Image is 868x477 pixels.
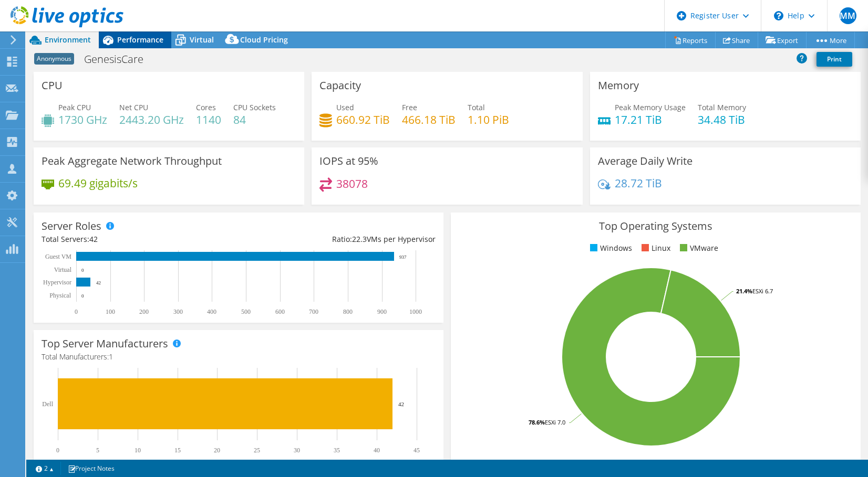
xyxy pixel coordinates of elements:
span: Cores [196,102,216,112]
tspan: ESXi 7.0 [545,418,565,426]
text: 600 [275,308,285,315]
span: 22.3 [352,234,367,244]
text: 500 [241,308,251,315]
span: Used [336,102,354,112]
h4: 84 [233,114,276,125]
a: More [806,32,855,48]
h4: 28.72 TiB [615,177,662,189]
h3: Memory [598,80,639,91]
h4: 466.18 TiB [402,114,456,125]
a: Reports [665,32,716,48]
text: Physical [49,292,71,299]
text: 45 [414,447,420,454]
h3: Top Operating Systems [459,220,853,232]
text: Virtual [54,266,72,273]
h4: 660.92 TiB [336,114,390,125]
h3: Peak Aggregate Network Throughput [42,155,222,167]
text: 400 [207,308,216,315]
text: 42 [96,280,101,285]
span: Total Memory [698,102,746,112]
tspan: 78.6% [529,418,545,426]
text: 20 [214,447,220,454]
text: 10 [135,447,141,454]
h4: 34.48 TiB [698,114,746,125]
span: Free [402,102,417,112]
text: Dell [42,400,53,408]
h4: 69.49 gigabits/s [58,177,138,189]
text: 900 [377,308,387,315]
h3: Top Server Manufacturers [42,338,168,349]
h4: 17.21 TiB [615,114,686,125]
text: 1000 [409,308,422,315]
span: Performance [117,35,163,45]
div: Ratio: VMs per Hypervisor [239,234,436,245]
span: Environment [45,35,91,45]
text: 0 [56,447,59,454]
a: Print [817,52,852,67]
text: 0 [81,268,84,273]
span: MM [840,7,856,24]
span: Peak Memory Usage [615,102,686,112]
h4: 38078 [336,178,368,189]
span: Total [468,102,485,112]
div: Total Servers: [42,234,239,245]
h4: 1.10 PiB [468,114,509,125]
h1: GenesisCare [79,54,160,65]
h4: 2443.20 GHz [119,114,184,125]
text: 40 [374,447,380,454]
h4: 1730 GHz [58,114,107,125]
li: VMware [677,242,718,254]
span: Peak CPU [58,102,91,112]
text: 800 [343,308,353,315]
text: 100 [106,308,115,315]
text: 937 [399,255,407,260]
text: 35 [334,447,340,454]
text: Hypervisor [43,279,71,286]
svg: \n [774,11,783,20]
tspan: 21.4% [736,287,752,295]
a: Export [758,32,807,48]
span: Virtual [190,35,214,45]
text: 42 [398,401,404,407]
text: Guest VM [45,253,71,260]
li: Linux [639,242,670,254]
tspan: ESXi 6.7 [752,287,773,295]
span: 1 [109,352,113,362]
h3: Server Roles [42,220,101,232]
text: 0 [75,308,78,315]
a: Share [715,32,758,48]
text: 25 [254,447,260,454]
h3: CPU [42,80,63,91]
h3: Capacity [319,80,361,91]
text: 200 [139,308,149,315]
a: Project Notes [60,462,122,475]
text: 700 [309,308,318,315]
a: 2 [28,462,61,475]
h4: 1140 [196,114,221,125]
h3: IOPS at 95% [319,155,378,167]
text: 0 [81,293,84,299]
span: 42 [89,234,98,244]
text: 300 [173,308,183,315]
h3: Average Daily Write [598,155,693,167]
span: CPU Sockets [233,102,276,112]
text: 15 [174,447,181,454]
span: Cloud Pricing [240,35,288,45]
text: 5 [96,447,99,454]
span: Net CPU [119,102,148,112]
h4: Total Manufacturers: [42,351,436,363]
text: 30 [294,447,300,454]
span: Anonymous [34,53,74,65]
li: Windows [587,242,632,254]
